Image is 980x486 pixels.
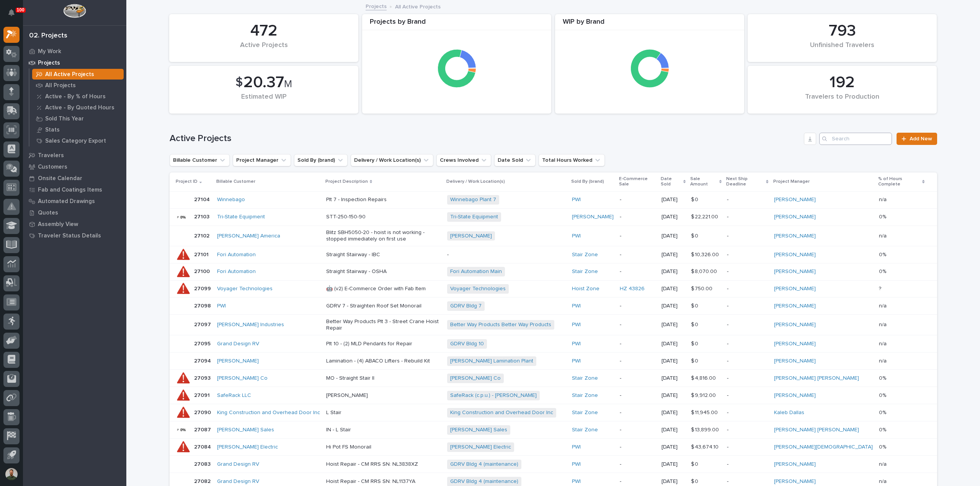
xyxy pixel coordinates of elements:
[38,232,101,239] p: Traveler Status Details
[727,444,768,450] p: -
[761,41,924,57] div: Unfinished Travelers
[727,392,768,399] p: -
[326,358,441,364] p: Lamination - (4) ABACO Lifters - Rebuild Kit
[727,322,768,328] p: -
[819,133,892,145] div: Search
[661,427,685,433] p: [DATE]
[326,303,441,309] p: GDRV 7 - Straighten Roof Set Monorail
[661,375,685,382] p: [DATE]
[217,410,320,416] a: King Construction and Overhead Door Inc
[879,284,883,292] p: ?
[45,127,60,133] p: Stats
[691,425,720,433] p: $ 13,899.00
[170,246,937,263] tr: 2710127101 Fori Automation Straight Stairway - IBC-Stair Zone -[DATE]$ 10,326.00$ 10,326.00 -[PER...
[727,478,768,485] p: -
[182,21,345,41] div: 472
[691,212,720,220] p: $ 22,221.00
[194,391,211,399] p: 27091
[761,21,924,41] div: 793
[691,284,714,292] p: $ 750.00
[23,57,126,68] a: Projects
[170,404,937,421] tr: 2709027090 King Construction and Overhead Door Inc L StairKing Construction and Overhead Door Inc...
[194,425,212,433] p: 27087
[446,177,505,186] p: Delivery / Work Location(s)
[661,197,685,203] p: [DATE]
[572,410,598,416] a: Stair Zone
[326,214,441,220] p: STT-250-150-90
[572,197,581,203] a: PWI
[194,442,212,450] p: 27084
[879,425,888,433] p: 0%
[45,93,106,100] p: Active - By % of Hours
[572,214,614,220] a: [PERSON_NAME]
[450,322,551,328] a: Better Way Products Better Way Products
[326,375,441,382] p: MO - Straight Stair II
[661,478,685,485] p: [DATE]
[29,102,126,113] a: Active - By Quoted Hours
[620,322,655,328] p: -
[217,341,259,347] a: Grand Design RV
[194,301,212,309] p: 27098
[774,461,816,468] a: [PERSON_NAME]
[691,442,720,450] p: $ 43,674.10
[450,233,492,239] a: [PERSON_NAME]
[217,322,284,328] a: [PERSON_NAME] Industries
[691,320,700,328] p: $ 0
[29,80,126,91] a: All Projects
[194,212,211,220] p: 27103
[774,427,859,433] a: [PERSON_NAME] [PERSON_NAME]
[661,286,685,292] p: [DATE]
[29,69,126,80] a: All Active Projects
[217,286,273,292] a: Voyager Technologies
[217,427,274,433] a: [PERSON_NAME] Sales
[774,410,804,416] a: Kaleb Dallas
[217,197,245,203] a: Winnebago
[176,177,198,186] p: Project ID
[620,375,655,382] p: -
[23,218,126,230] a: Assembly View
[620,392,655,399] p: -
[774,375,859,382] a: [PERSON_NAME] [PERSON_NAME]
[450,197,496,203] a: Winnebago Plant 7
[3,466,20,482] button: users-avatar
[539,154,605,166] button: Total Hours Worked
[620,427,655,433] p: -
[572,427,598,433] a: Stair Zone
[325,177,368,186] p: Project Description
[194,231,211,239] p: 27102
[571,177,604,186] p: Sold By (brand)
[362,18,551,31] div: Projects by Brand
[727,461,768,468] p: -
[620,303,655,309] p: -
[661,444,685,450] p: [DATE]
[450,358,533,364] a: [PERSON_NAME] Lamination Plant
[879,320,888,328] p: n/a
[182,41,345,57] div: Active Projects
[727,410,768,416] p: -
[217,214,265,220] a: Tri-State Equipment
[38,198,95,205] p: Automated Drawings
[170,263,937,280] tr: 2710027100 Fori Automation Straight Stairway - OSHAFori Automation Main Stair Zone -[DATE]$ 8,070...
[879,339,888,347] p: n/a
[217,268,256,275] a: Fori Automation
[3,5,20,21] button: Notifications
[23,172,126,184] a: Onsite Calendar
[727,358,768,364] p: -
[691,339,700,347] p: $ 0
[661,392,685,399] p: [DATE]
[450,214,498,220] a: Tri-State Equipment
[774,341,816,347] a: [PERSON_NAME]
[326,392,441,399] p: [PERSON_NAME]
[17,7,24,13] p: 100
[217,375,268,382] a: [PERSON_NAME] Co
[691,195,700,203] p: $ 0
[326,410,441,416] p: L Stair
[572,461,581,468] a: PWI
[661,303,685,309] p: [DATE]
[170,439,937,456] tr: 2708427084 [PERSON_NAME] Electric Hi Pot FS Monorail[PERSON_NAME] Electric PWI -[DATE]$ 43,674.10...
[774,444,873,450] a: [PERSON_NAME][DEMOGRAPHIC_DATA]
[727,233,768,239] p: -
[217,392,251,399] a: SafeRack LLC
[620,410,655,416] p: -
[774,322,816,328] a: [PERSON_NAME]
